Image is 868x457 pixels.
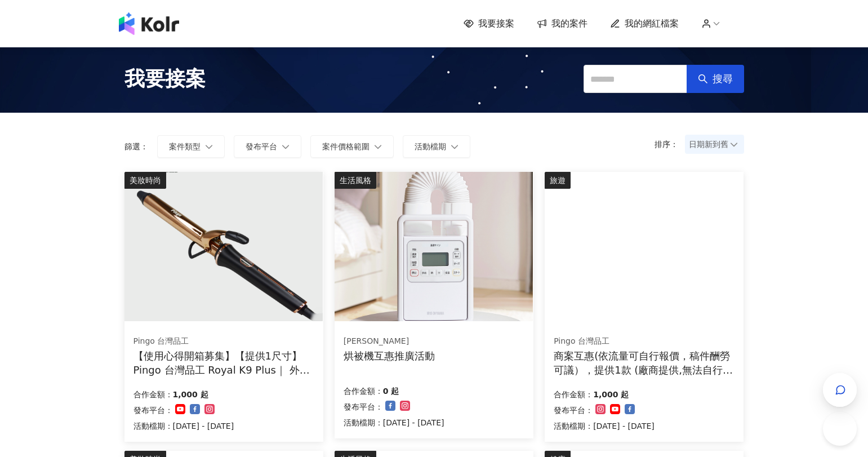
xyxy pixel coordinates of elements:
button: 活動檔期 [403,135,470,158]
p: 排序： [655,140,685,149]
div: [PERSON_NAME] [344,336,435,347]
p: 合作金額： [133,388,173,401]
a: 我要接案 [464,17,514,30]
p: 活動檔期：[DATE] - [DATE] [554,419,655,433]
span: 活動檔期 [415,142,446,151]
a: 我的案件 [537,17,587,30]
div: 旅遊 [545,172,571,189]
span: 日期新到舊 [689,136,740,153]
span: 案件價格範圍 [322,142,370,151]
p: 1,000 起 [593,388,629,401]
button: 案件價格範圍 [310,135,394,158]
img: Pingo 台灣品工 Royal K9 Plus｜ 外噴式負離子加長電棒-革命進化款 [124,172,323,321]
div: 商案互惠(依流量可自行報價，稿件酬勞可議），提供1款 (廠商提供,無法自行選擇顏色) [554,349,735,377]
button: 搜尋 [687,65,744,93]
span: search [698,74,708,84]
img: 強力烘被機 FK-H1 [335,172,533,321]
p: 1,000 起 [173,388,208,401]
p: 篩選： [124,142,148,151]
p: 合作金額： [344,384,383,398]
p: 0 起 [383,384,399,398]
button: 發布平台 [234,135,301,158]
span: 我的網紅檔案 [625,17,679,30]
p: 合作金額： [554,388,593,401]
button: 案件類型 [157,135,225,158]
span: 我的案件 [551,17,587,30]
iframe: Help Scout Beacon - Open [823,412,857,446]
div: 生活風格 [335,172,376,189]
span: 我要接案 [124,65,206,93]
img: Pingo 台灣品工 TRAVEL Qmini 2.0奈米負離子極輕吹風機 [545,172,743,321]
span: 搜尋 [713,73,733,85]
div: 美妝時尚 [124,172,166,189]
p: 發布平台： [344,400,383,414]
a: 我的網紅檔案 [610,17,679,30]
img: logo [119,12,179,35]
div: Pingo 台灣品工 [554,336,734,347]
div: 烘被機互惠推廣活動 [344,349,435,363]
span: 我要接案 [478,17,514,30]
span: 案件類型 [169,142,201,151]
p: 活動檔期：[DATE] - [DATE] [133,419,234,433]
p: 活動檔期：[DATE] - [DATE] [344,416,444,429]
span: 發布平台 [246,142,277,151]
p: 發布平台： [554,403,593,417]
div: 【使用心得開箱募集】【提供1尺寸】 Pingo 台灣品工 Royal K9 Plus｜ 外噴式負離子加長電棒-革命進化款 [133,349,314,377]
div: Pingo 台灣品工 [133,336,314,347]
p: 發布平台： [133,403,173,417]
